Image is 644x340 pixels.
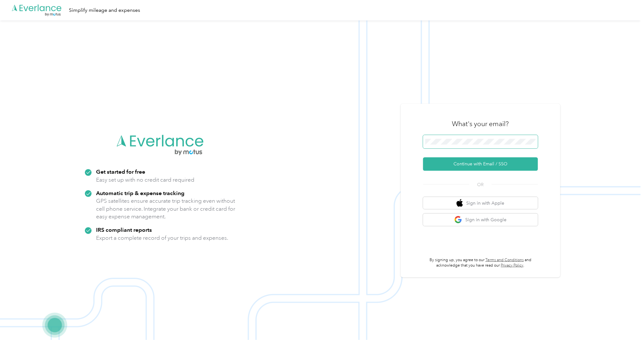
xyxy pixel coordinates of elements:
[423,214,538,226] button: google logoSign in with Google
[469,181,492,188] span: OR
[423,257,538,268] p: By signing up, you agree to our and acknowledge that you have read our .
[96,168,145,175] strong: Get started for free
[454,216,462,224] img: google logo
[452,119,509,128] h3: What's your email?
[423,157,538,171] button: Continue with Email / SSO
[69,6,140,14] div: Simplify mileage and expenses
[96,226,152,233] strong: IRS compliant reports
[96,197,236,221] p: GPS satellites ensure accurate trip tracking even without cell phone service. Integrate your bank...
[96,176,194,184] p: Easy set up with no credit card required
[501,263,524,268] a: Privacy Policy
[96,234,228,242] p: Export a complete record of your trips and expenses.
[96,190,184,196] strong: Automatic trip & expense tracking
[423,197,538,209] button: apple logoSign in with Apple
[486,258,524,262] a: Terms and Conditions
[457,199,463,207] img: apple logo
